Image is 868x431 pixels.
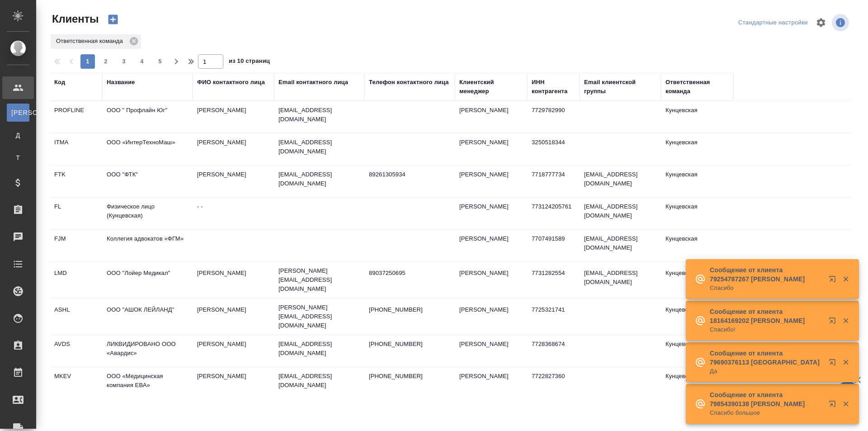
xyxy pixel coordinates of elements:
div: Ответственная команда [665,78,729,96]
td: - - [193,198,274,229]
p: Спасибо [710,284,823,293]
td: ООО «Медицинская компания ЕВА» [102,367,193,399]
td: Кунцевская [661,230,733,261]
span: [PERSON_NAME] [11,108,25,117]
p: 89261305934 [369,170,450,179]
p: 89037250695 [369,269,450,278]
p: Сообщение от клиента 79254787267 [PERSON_NAME] [710,265,823,284]
button: Закрыть [836,400,855,408]
p: Ответственная команда [56,37,126,46]
td: Кунцевская [661,198,733,229]
div: Email клиентской группы [584,78,656,96]
span: 5 [153,57,167,66]
td: [EMAIL_ADDRESS][DOMAIN_NAME] [580,166,661,197]
td: ООО "АШОК ЛЕЙЛАНД" [102,301,193,332]
p: Сообщение от клиента 79854390138 [PERSON_NAME] [710,390,823,408]
p: [PHONE_NUMBER] [369,340,450,349]
p: Сообщение от клиента 18164169202 [PERSON_NAME] [710,307,823,325]
td: AVDS [50,335,102,367]
td: 7722827360 [527,367,580,399]
button: Открыть в новой вкладке [823,312,845,333]
td: ITMA [50,133,102,165]
div: Код [54,78,65,87]
td: 7707491589 [527,230,580,261]
p: [PERSON_NAME][EMAIL_ADDRESS][DOMAIN_NAME] [278,266,360,294]
td: 7728368674 [527,335,580,367]
td: [PERSON_NAME] [193,367,274,399]
button: Закрыть [836,275,855,283]
p: [PHONE_NUMBER] [369,305,450,314]
td: [PERSON_NAME] [193,133,274,165]
td: Физическое лицо (Кунцевская) [102,198,193,229]
td: 3250518344 [527,133,580,165]
a: Д [7,126,29,144]
td: 7729782990 [527,101,580,133]
td: MKEV [50,367,102,399]
td: ООО " Профлайн Юг" [102,101,193,133]
td: ООО "Лойер Медикал" [102,264,193,296]
td: [PERSON_NAME] [455,301,527,332]
div: Телефон контактного лица [369,78,449,87]
td: [PERSON_NAME] [455,264,527,296]
td: 773124205761 [527,198,580,229]
td: [PERSON_NAME] [193,264,274,296]
span: Посмотреть информацию [832,14,851,31]
td: [EMAIL_ADDRESS][DOMAIN_NAME] [580,198,661,229]
button: 3 [117,54,131,69]
button: Закрыть [836,358,855,366]
td: ЛИКВИДИРОВАНО ООО «Авардис» [102,335,193,367]
td: [PERSON_NAME] [193,335,274,367]
p: Спасибо большое [710,408,823,417]
td: [PERSON_NAME] [455,166,527,197]
p: [EMAIL_ADDRESS][DOMAIN_NAME] [278,106,360,124]
td: LMD [50,264,102,296]
p: [EMAIL_ADDRESS][DOMAIN_NAME] [278,138,360,156]
p: [EMAIL_ADDRESS][DOMAIN_NAME] [278,340,360,358]
td: [PERSON_NAME] [455,101,527,133]
td: FTK [50,166,102,197]
span: Клиенты [50,12,99,26]
td: FJM [50,230,102,261]
button: 4 [135,54,149,69]
p: [PHONE_NUMBER] [369,372,450,381]
div: Email контактного лица [278,78,348,87]
td: ASHL [50,301,102,332]
td: [EMAIL_ADDRESS][DOMAIN_NAME] [580,230,661,261]
td: [PERSON_NAME] [455,335,527,367]
p: Сообщение от клиента 79690376113 [GEOGRAPHIC_DATA] [710,349,823,367]
button: Открыть в новой вкладке [823,353,845,375]
td: [PERSON_NAME] [193,166,274,197]
p: Спасибо! [710,325,823,334]
td: [PERSON_NAME] [455,230,527,261]
div: Ответственная команда [51,34,141,49]
span: Настроить таблицу [810,12,832,33]
button: 5 [153,54,167,69]
td: 7731282554 [527,264,580,296]
p: Да [710,367,823,376]
td: Коллегия адвокатов «ФГМ» [102,230,193,261]
button: Закрыть [836,317,855,325]
td: [EMAIL_ADDRESS][DOMAIN_NAME] [580,264,661,296]
td: [PERSON_NAME] [455,367,527,399]
span: 3 [117,57,131,66]
p: [EMAIL_ADDRESS][DOMAIN_NAME] [278,170,360,188]
td: Кунцевская [661,133,733,165]
td: ООО «ИнтерТехноМаш» [102,133,193,165]
td: Кунцевская [661,335,733,367]
div: Название [107,78,135,87]
a: [PERSON_NAME] [7,104,29,122]
td: 7718777734 [527,166,580,197]
td: PROFLINE [50,101,102,133]
td: Кунцевская [661,301,733,332]
span: Т [11,153,25,162]
p: [PERSON_NAME][EMAIL_ADDRESS][DOMAIN_NAME] [278,303,360,330]
td: ООО "ФТК" [102,166,193,197]
a: Т [7,149,29,167]
td: Кунцевская [661,166,733,197]
td: [PERSON_NAME] [193,101,274,133]
div: split button [736,16,810,30]
td: [PERSON_NAME] [193,301,274,332]
button: Создать [102,12,124,27]
span: Д [11,131,25,140]
td: [PERSON_NAME] [455,133,527,165]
